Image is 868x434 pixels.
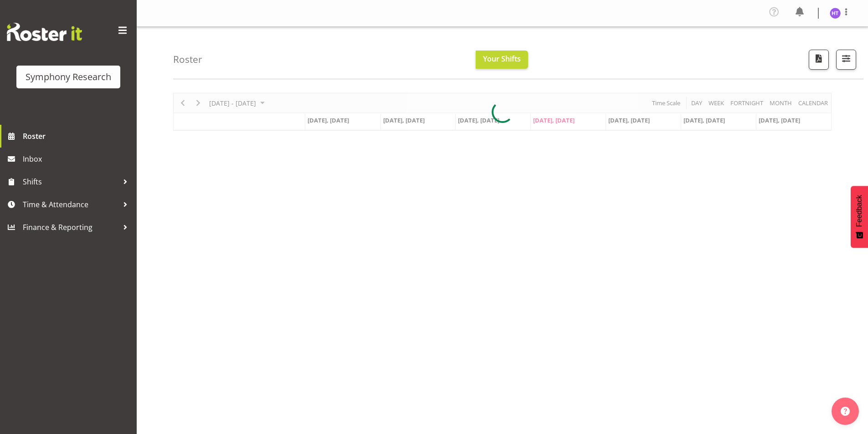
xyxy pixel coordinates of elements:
[23,152,132,166] span: Inbox
[7,23,82,41] img: Rosterit website logo
[830,8,841,19] img: hal-thomas1264.jpg
[841,407,850,416] img: help-xxl-2.png
[851,186,868,248] button: Feedback - Show survey
[483,54,521,64] span: Your Shifts
[23,175,118,189] span: Shifts
[173,54,202,65] h4: Roster
[26,70,111,84] div: Symphony Research
[809,50,829,70] button: Download a PDF of the roster according to the set date range.
[855,195,863,227] span: Feedback
[23,198,118,211] span: Time & Attendance
[23,129,132,143] span: Roster
[836,50,856,70] button: Filter Shifts
[23,220,118,234] span: Finance & Reporting
[476,51,528,69] button: Your Shifts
